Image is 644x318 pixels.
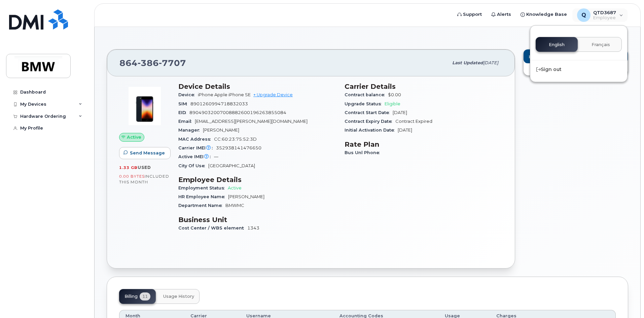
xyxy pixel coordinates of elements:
[345,110,393,115] span: Contract Start Date
[393,110,407,115] span: [DATE]
[163,294,194,299] span: Usage History
[214,137,257,142] span: CC:60:23:75:52:3D
[178,203,225,208] span: Department Name
[524,49,628,63] button: Add Roaming Package
[119,58,186,68] span: 864
[203,128,239,133] span: [PERSON_NAME]
[178,176,336,184] h3: Employee Details
[483,60,498,65] span: [DATE]
[615,289,639,313] iframe: Messenger Launcher
[178,145,216,150] span: Carrier IMEI
[345,150,383,155] span: Bus Unl Phone
[178,185,228,190] span: Employment Status
[228,194,264,199] span: [PERSON_NAME]
[388,92,401,97] span: $0.00
[190,101,248,106] span: 8901260994718832033
[247,225,259,231] span: 1343
[345,128,398,133] span: Initial Activation Date
[178,225,247,231] span: Cost Center / WBS element
[178,137,214,142] span: MAC Address
[119,174,145,179] span: 0.00 Bytes
[138,165,151,170] span: used
[178,119,195,124] span: Email
[228,185,242,190] span: Active
[178,163,208,168] span: City Of Use
[592,42,610,47] span: Français
[119,165,138,170] span: 1.33 GB
[178,128,203,133] span: Manager
[530,63,627,76] div: Sign out
[178,92,198,97] span: Device
[345,101,385,106] span: Upgrade Status
[124,86,165,126] img: image20231002-3703462-10zne2t.jpeg
[178,154,214,159] span: Active IMEI
[395,119,432,124] span: Contract Expired
[189,110,286,115] span: 89049032007008882600196263855084
[524,63,628,75] a: Create Helpdesk Submission
[130,150,165,156] span: Send Message
[178,194,228,199] span: HR Employee Name
[345,119,395,124] span: Contract Expiry Date
[138,58,159,68] span: 386
[385,101,400,106] span: Eligible
[452,60,483,65] span: Last updated
[159,58,186,68] span: 7707
[345,82,503,91] h3: Carrier Details
[208,163,255,168] span: [GEOGRAPHIC_DATA]
[216,145,261,150] span: 352938141476650
[345,140,503,148] h3: Rate Plan
[345,92,388,97] span: Contract balance
[225,203,244,208] span: BMWMC
[214,154,218,159] span: —
[127,134,141,140] span: Active
[253,92,293,97] a: + Upgrade Device
[529,54,590,61] span: Add Roaming Package
[178,110,189,115] span: EID
[119,147,171,159] button: Send Message
[178,216,336,224] h3: Business Unit
[195,119,308,124] span: [EMAIL_ADDRESS][PERSON_NAME][DOMAIN_NAME]
[198,92,251,97] span: iPhone Apple iPhone SE
[398,128,412,133] span: [DATE]
[178,101,190,106] span: SIM
[178,82,336,91] h3: Device Details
